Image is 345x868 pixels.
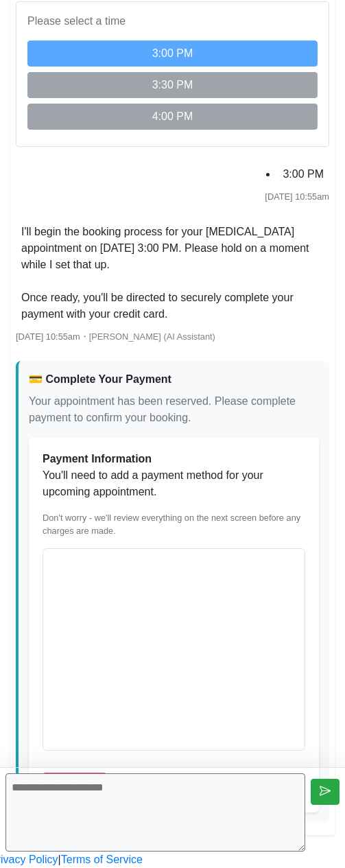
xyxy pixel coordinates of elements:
p: Your appointment has been reserved. Please complete payment to confirm your booking. [29,393,319,426]
p: You'll need to add a payment method for your upcoming appointment. [43,467,305,500]
button: 3:30 PM [27,72,318,98]
div: Payment Information [43,451,305,467]
li: 3:00 PM [277,163,329,185]
li: I'll begin the booking process for your [MEDICAL_DATA] appointment on [DATE] 3:00 PM. Please hold... [16,221,329,325]
p: Please select a time [27,13,318,30]
span: [DATE] 10:55am [16,331,80,342]
button: 4:00 PM [27,104,318,130]
button: 3:00 PM [27,40,318,67]
span: [PERSON_NAME] (AI Assistant) [89,331,215,342]
p: Don't worry - we'll review everything on the next screen before any charges are made. [43,511,305,537]
small: ・ [16,331,215,342]
div: 💳 Complete Your Payment [29,371,319,388]
span: [DATE] 10:55am [265,191,329,202]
